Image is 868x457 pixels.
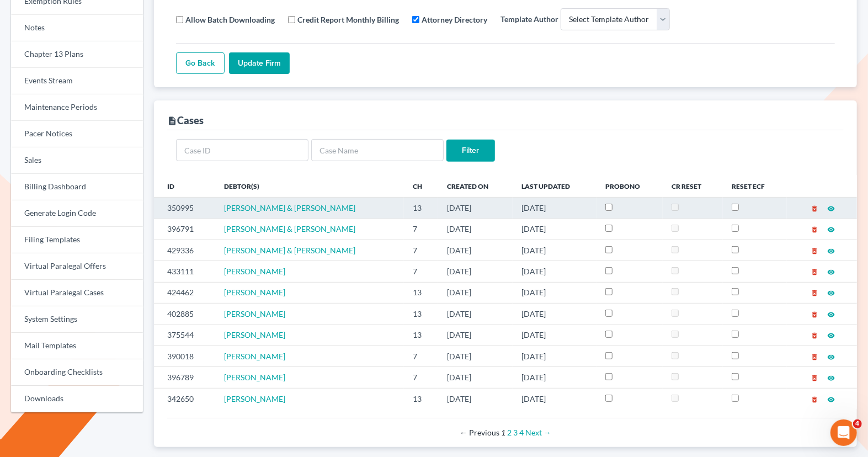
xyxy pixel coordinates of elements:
[154,175,215,197] th: ID
[438,261,513,282] td: [DATE]
[811,289,818,297] i: delete_forever
[404,198,438,219] td: 13
[438,346,513,366] td: [DATE]
[460,428,499,437] span: Previous page
[224,330,285,339] span: [PERSON_NAME]
[513,428,518,437] a: Page 3
[811,268,818,276] i: delete_forever
[404,175,438,197] th: Ch
[438,240,513,261] td: [DATE]
[404,304,438,325] td: 13
[224,309,285,318] a: [PERSON_NAME]
[513,240,597,261] td: [DATE]
[827,289,835,297] i: visibility
[154,261,215,282] td: 433111
[11,15,143,41] a: Notes
[827,288,835,297] a: visibility
[811,394,818,403] a: delete_forever
[438,219,513,240] td: [DATE]
[827,247,835,255] i: visibility
[827,374,835,382] i: visibility
[827,311,835,318] i: visibility
[11,174,143,200] a: Billing Dashboard
[827,396,835,403] i: visibility
[438,198,513,219] td: [DATE]
[224,288,285,297] a: [PERSON_NAME]
[11,359,143,386] a: Onboarding Checklists
[827,394,835,403] a: visibility
[811,203,818,212] a: delete_forever
[513,219,597,240] td: [DATE]
[811,332,818,339] i: delete_forever
[11,147,143,174] a: Sales
[404,261,438,282] td: 7
[438,282,513,303] td: [DATE]
[176,52,225,75] a: Go Back
[513,367,597,388] td: [DATE]
[827,353,835,361] i: visibility
[811,309,818,318] a: delete_forever
[830,419,857,446] iframe: Intercom live chat
[525,428,551,437] a: Next page
[11,200,143,227] a: Generate Login Code
[11,333,143,359] a: Mail Templates
[811,267,818,276] a: delete_forever
[438,304,513,325] td: [DATE]
[513,198,597,219] td: [DATE]
[446,140,495,162] input: Filter
[404,346,438,366] td: 7
[311,139,444,161] input: Case Name
[224,394,285,403] a: [PERSON_NAME]
[404,219,438,240] td: 7
[513,388,597,409] td: [DATE]
[224,267,285,276] span: [PERSON_NAME]
[811,226,818,233] i: delete_forever
[853,419,862,428] span: 4
[404,282,438,303] td: 13
[811,205,818,212] i: delete_forever
[811,224,818,233] a: delete_forever
[224,224,355,233] a: [PERSON_NAME] & [PERSON_NAME]
[513,325,597,346] td: [DATE]
[404,367,438,388] td: 7
[422,14,487,25] label: Attorney Directory
[519,428,524,437] a: Page 4
[185,14,275,25] label: Allow Batch Downloading
[224,203,355,212] a: [PERSON_NAME] & [PERSON_NAME]
[154,346,215,366] td: 390018
[404,240,438,261] td: 7
[224,246,355,255] a: [PERSON_NAME] & [PERSON_NAME]
[154,219,215,240] td: 396791
[827,226,835,233] i: visibility
[11,68,143,94] a: Events Stream
[215,175,404,197] th: Debtor(s)
[438,388,513,409] td: [DATE]
[811,373,818,382] a: delete_forever
[154,198,215,219] td: 350995
[827,309,835,318] a: visibility
[597,175,663,197] th: ProBono
[404,388,438,409] td: 13
[811,247,818,255] i: delete_forever
[811,396,818,403] i: delete_forever
[404,325,438,346] td: 13
[176,427,835,438] div: Pagination
[513,304,597,325] td: [DATE]
[827,332,835,339] i: visibility
[827,352,835,361] a: visibility
[176,139,308,161] input: Case ID
[827,330,835,339] a: visibility
[827,203,835,212] a: visibility
[11,227,143,253] a: Filing Templates
[438,367,513,388] td: [DATE]
[513,346,597,366] td: [DATE]
[224,352,285,361] span: [PERSON_NAME]
[811,311,818,318] i: delete_forever
[827,373,835,382] a: visibility
[154,282,215,303] td: 424462
[11,253,143,280] a: Virtual Paralegal Offers
[438,175,513,197] th: Created On
[154,325,215,346] td: 375544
